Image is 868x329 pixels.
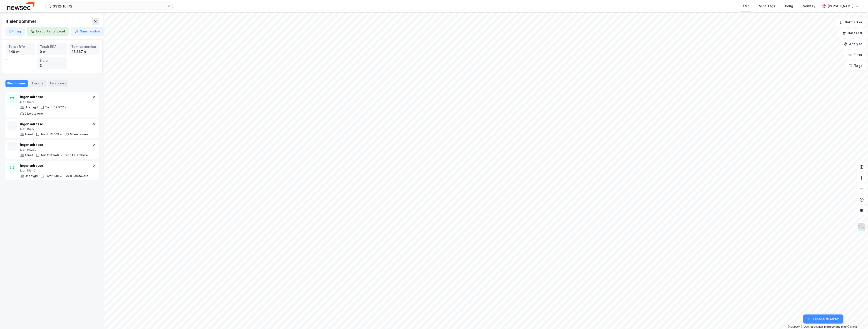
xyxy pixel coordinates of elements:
div: Verktøy [803,3,815,9]
div: 3 [40,81,45,86]
div: Leietakere [48,80,68,87]
div: Kontrollprogram for chat [845,307,868,329]
div: 0 Leietakere [25,112,43,115]
div: Lier, 15/71 [20,100,92,104]
a: OpenStreetMap [801,325,823,328]
div: Tomt: 581 ㎡ [45,174,63,178]
div: Lier, 15/280 [20,148,88,152]
div: Totalt BYA [8,44,33,49]
div: Ubebygd [25,106,38,109]
img: newsec-logo.f6e21ccffca1b3a03d2d.png [7,2,35,10]
div: 0 [6,43,99,69]
div: Ingen adresse [20,142,88,147]
div: Eiendommer [5,80,28,87]
button: Sammendrag [71,27,105,36]
div: Tomt: 19 577 ㎡ [45,106,67,109]
div: Eiere [40,58,64,63]
a: Mapbox [788,325,800,328]
div: 4 eiendommer [5,18,37,25]
button: Filter [844,50,866,59]
iframe: Chat Widget [845,307,868,329]
div: Lier, 15/112 [20,169,88,172]
button: Bokmerker [836,18,866,27]
div: 0 Leietakere [70,174,88,178]
div: Tomtestørrelse [71,44,96,49]
div: 3 [40,63,64,68]
img: Z [857,223,866,231]
div: Ingen adresse [20,163,88,168]
button: Tag [5,27,25,36]
button: Eksporter til Excel [27,27,69,36]
div: Tomt: 11 540 ㎡ [40,153,62,157]
div: Eiere [30,80,47,87]
div: Bolig [785,3,793,9]
input: Søk på adresse, matrikkel, gårdeiere, leietakere eller personer [51,3,167,10]
div: 448 ㎡ [8,49,33,54]
div: Ubebygd [25,174,38,178]
div: Mine Tags [759,3,775,9]
div: Annet [25,153,33,157]
div: Ingen adresse [20,121,88,127]
div: Totalt BRA [40,44,64,49]
button: Analyse [840,39,866,49]
div: 0 ㎡ [40,49,64,54]
div: Tomt: 13 669 ㎡ [40,133,63,136]
a: Improve this map [824,325,847,328]
div: Annet [25,133,33,136]
button: Datasett [838,29,866,38]
div: 0 Leietakere [70,153,88,157]
div: Ingen adresse [20,94,92,100]
div: [PERSON_NAME] [828,3,853,9]
div: Lier, 16/72 [20,127,88,131]
button: Tilbake til kartet [803,314,843,324]
button: Tags [845,61,866,70]
div: Kart [742,3,749,9]
div: 0 Leietakere [70,133,88,136]
div: 45 367 ㎡ [71,49,96,54]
